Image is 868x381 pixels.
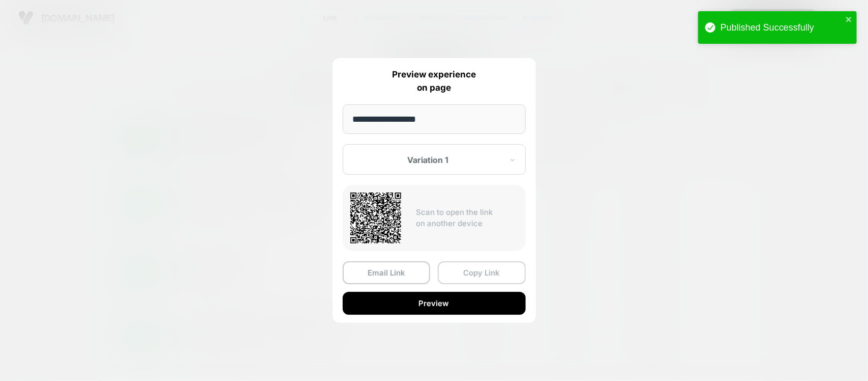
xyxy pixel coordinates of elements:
p: Preview experience on page [343,68,526,94]
p: Scan to open the link on another device [416,207,518,230]
button: Preview [343,292,526,315]
button: close [846,15,853,25]
button: Email Link [343,261,431,284]
button: Copy Link [438,261,526,284]
div: Published Successfully [721,22,843,33]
